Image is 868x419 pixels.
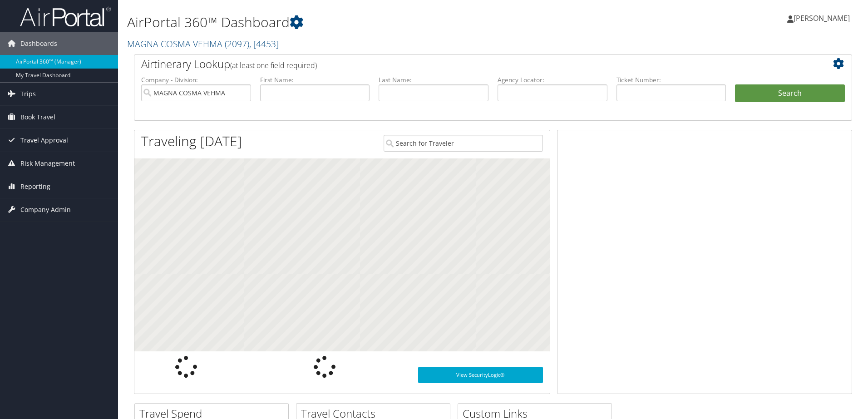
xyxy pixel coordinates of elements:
h1: Traveling [DATE] [141,132,242,151]
h2: Airtinerary Lookup [141,56,785,72]
label: Agency Locator: [498,75,607,84]
label: First Name: [260,75,370,84]
span: Travel Approval [20,129,68,152]
span: Company Admin [20,198,71,221]
span: (at least one field required) [230,60,317,70]
a: View SecurityLogic® [418,367,543,383]
span: ( 2097 ) [225,38,249,50]
img: airportal-logo.png [20,6,111,27]
span: Trips [20,83,36,105]
a: MAGNA COSMA VEHMA [127,38,279,50]
label: Ticket Number: [616,75,726,84]
label: Last Name: [379,75,488,84]
h1: AirPortal 360™ Dashboard [127,13,615,32]
span: [PERSON_NAME] [794,13,850,23]
button: Search [735,84,845,103]
input: Search for Traveler [384,135,543,152]
span: Risk Management [20,152,75,175]
label: Company - Division: [141,75,251,84]
span: Book Travel [20,106,55,128]
a: [PERSON_NAME] [787,5,859,32]
span: Reporting [20,175,50,198]
span: Dashboards [20,32,57,55]
span: , [ 4453 ] [249,38,279,50]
